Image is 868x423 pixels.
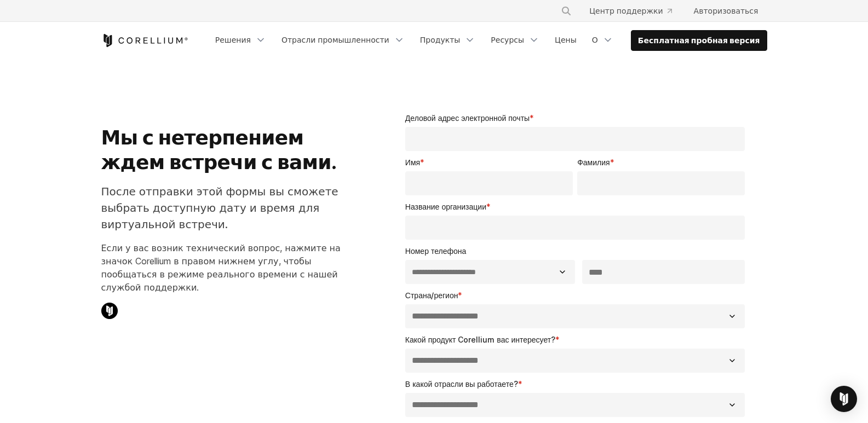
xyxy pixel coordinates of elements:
[420,35,461,44] font: Продукты
[209,30,767,51] div: Меню навигации
[577,158,610,167] font: Фамилия
[694,6,758,15] font: Авторизоваться
[405,291,458,300] font: Страна/регион
[215,35,251,44] font: Решения
[405,202,486,211] font: Название организации
[101,185,338,231] font: После отправки этой формы вы сможете выбрать доступную дату и время для виртуальной встречи.
[281,35,389,44] font: Отрасли промышленности
[101,303,118,319] img: Значок чата Corellium
[101,34,188,47] a: Кореллиум Дом
[638,36,760,45] font: Бесплатная пробная версия
[101,242,341,293] font: Если у вас возник технический вопрос, нажмите на значок Corellium в правом нижнем углу, чтобы поо...
[491,35,524,44] font: Ресурсы
[101,125,337,174] font: Мы с нетерпением ждем встречи с вами.
[405,246,466,256] font: Номер телефона
[548,1,767,21] div: Меню навигации
[556,1,576,21] button: Поиск
[405,379,518,389] font: В какой отрасли вы работаете?
[589,6,663,15] font: Центр поддержки
[831,386,857,412] div: Открытый Интерком Мессенджер
[555,35,577,44] font: Цены
[405,335,555,344] font: Какой продукт Corellium вас интересует?
[592,35,598,44] font: О
[405,113,530,123] font: Деловой адрес электронной почты
[405,158,420,167] font: Имя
